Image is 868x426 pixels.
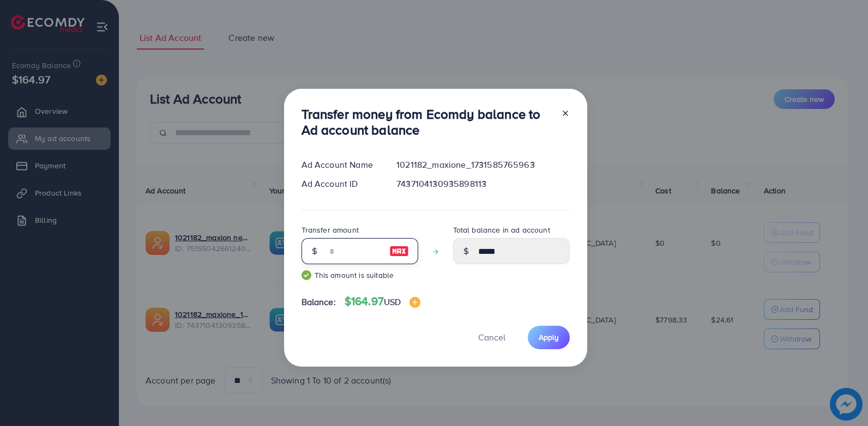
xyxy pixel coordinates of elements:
[345,295,421,308] h4: $164.97
[528,326,570,349] button: Apply
[409,297,420,308] img: image
[302,270,311,280] img: guide
[302,224,359,235] label: Transfer amount
[302,106,552,138] h3: Transfer money from Ecomdy balance to Ad account balance
[302,270,418,281] small: This amount is suitable
[384,296,401,308] span: USD
[465,326,519,349] button: Cancel
[293,159,388,171] div: Ad Account Name
[293,178,388,190] div: Ad Account ID
[539,332,559,343] span: Apply
[389,245,409,258] img: image
[302,296,336,308] span: Balance:
[453,224,550,235] label: Total balance in ad account
[388,159,578,171] div: 1021182_maxione_1731585765963
[478,331,505,343] span: Cancel
[388,178,578,190] div: 7437104130935898113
